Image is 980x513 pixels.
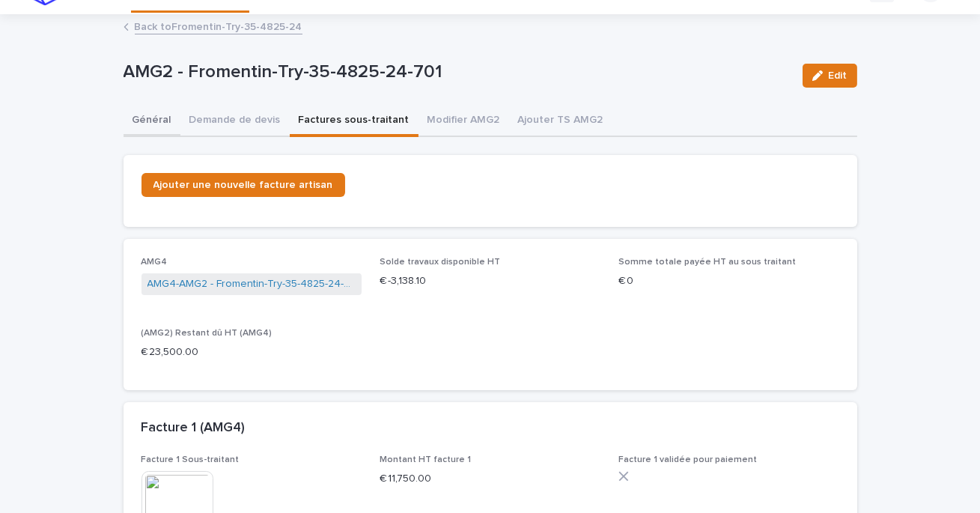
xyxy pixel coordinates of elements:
[829,70,847,81] span: Edit
[618,455,757,464] span: Facture 1 validée pour paiement
[153,180,333,190] span: Ajouter une nouvelle facture artisan
[141,420,246,437] h2: Facture 1 (AMG4)
[380,471,600,487] p: € 11,750.00
[618,258,796,267] span: Somme totale payée HT au sous traitant
[380,455,471,464] span: Montant HT facture 1
[124,106,180,137] button: Général
[380,273,600,289] p: € -3,138.10
[141,258,168,267] span: AMG4
[147,276,356,292] a: AMG4-AMG2 - Fromentin-Try-35-4825-24-701-1349
[135,17,302,34] a: Back toFromentin-Try-35-4825-24
[509,106,612,137] button: Ajouter TS AMG2
[618,273,839,289] p: € 0
[803,64,857,88] button: Edit
[141,329,273,338] span: (AMG2) Restant dû HT (AMG4)
[419,106,509,137] button: Modifier AMG2
[180,106,290,137] button: Demande de devis
[380,258,500,267] span: Solde travaux disponible HT
[124,61,791,83] p: AMG2 - Fromentin-Try-35-4825-24-701
[141,173,345,197] a: Ajouter une nouvelle facture artisan
[141,344,362,360] p: € 23,500.00
[290,106,419,137] button: Factures sous-traitant
[141,455,240,464] span: Facture 1 Sous-traitant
